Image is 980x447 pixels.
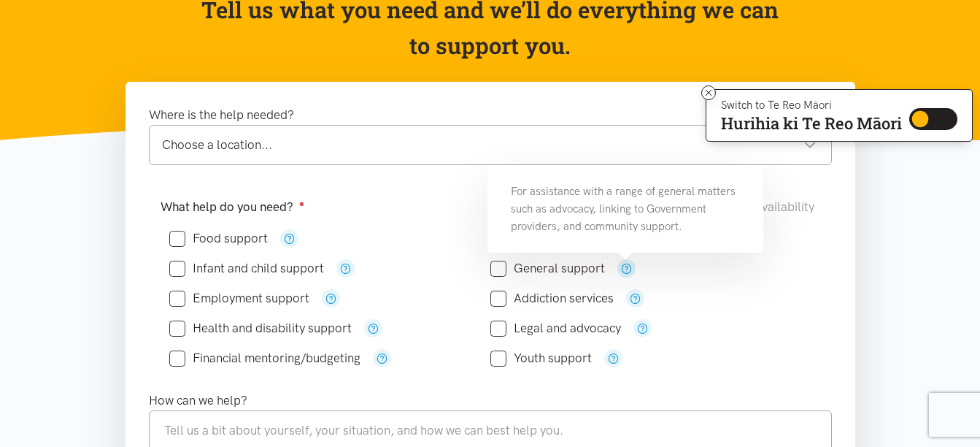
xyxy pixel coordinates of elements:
sup: ● [299,198,305,209]
p: Hurihia ki Te Reo Māori [721,117,902,130]
label: Legal and advocacy [490,322,621,335]
label: Addiction services [490,292,614,305]
label: How can we help? [149,391,247,410]
label: Infant and child support [169,262,324,275]
label: Youth support [490,352,592,364]
label: Health and disability support [169,322,352,335]
label: What help do you need? [161,197,305,217]
div: Choose a location... [162,135,817,155]
label: General support [490,262,605,275]
label: Food support [169,232,268,245]
label: Financial mentoring/budgeting [169,352,360,364]
label: Where is the help needed? [149,105,294,125]
p: Switch to Te Reo Māori [721,101,902,110]
div: For assistance with a range of general matters such as advocacy, linking to Government providers,... [487,165,763,253]
label: Employment support [169,292,309,305]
